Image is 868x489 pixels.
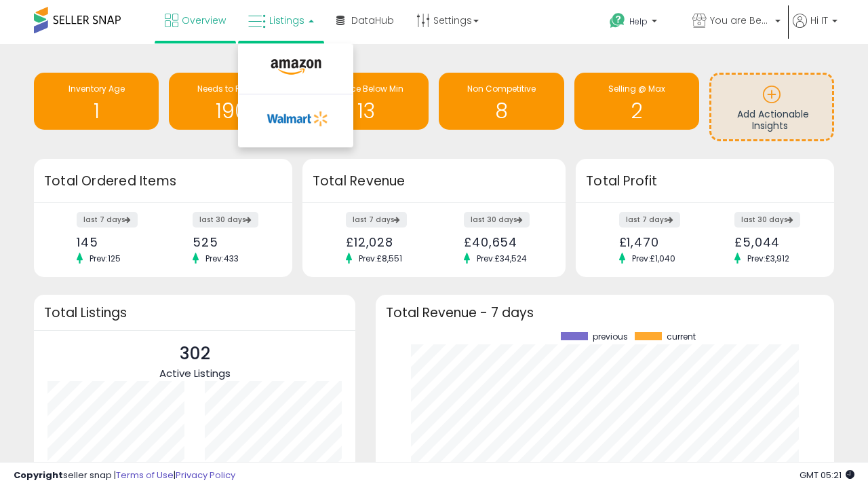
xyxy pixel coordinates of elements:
label: last 30 days [464,212,530,228]
h3: Total Revenue [313,172,555,191]
span: Prev: 433 [199,253,245,264]
span: Non Competitive [467,83,536,94]
a: Help [599,2,680,44]
label: last 7 days [77,212,138,228]
a: Hi IT [793,14,837,44]
h1: 13 [311,100,422,122]
label: last 7 days [346,212,407,228]
div: £1,470 [619,235,695,249]
h1: 190 [176,100,287,122]
span: BB Price Below Min [329,83,403,94]
a: Needs to Reprice 190 [169,73,294,130]
a: Inventory Age 1 [34,73,159,130]
span: DataHub [351,14,394,27]
span: Overview [182,14,226,27]
div: £40,654 [464,235,542,249]
a: BB Price Below Min 13 [304,73,429,130]
span: Prev: £8,551 [352,253,409,264]
h1: 8 [446,100,557,122]
span: You are Beautiful ([GEOGRAPHIC_DATA]) [710,14,771,27]
span: 2025-10-12 05:21 GMT [800,469,854,482]
span: Needs to Reprice [197,83,266,94]
a: Privacy Policy [176,469,235,482]
a: Terms of Use [116,469,174,482]
h3: Total Profit [586,172,824,191]
span: Prev: £3,912 [741,253,796,264]
p: 302 [159,341,231,367]
h1: 1 [41,100,152,122]
div: 525 [193,235,269,249]
div: £12,028 [346,235,424,249]
div: 145 [77,235,153,249]
span: Prev: 125 [83,253,127,264]
span: Listings [269,14,304,27]
h3: Total Listings [44,308,345,318]
span: current [667,332,696,342]
a: Selling @ Max 2 [574,73,699,130]
h3: Total Revenue - 7 days [386,308,824,318]
span: previous [593,332,628,342]
a: Add Actionable Insights [711,75,832,139]
span: Hi IT [810,14,828,27]
h3: Total Ordered Items [44,172,282,191]
span: Selling @ Max [608,83,665,94]
label: last 30 days [193,212,258,228]
span: Prev: £34,524 [470,253,534,264]
div: £5,044 [734,235,810,249]
span: Prev: £1,040 [625,253,682,264]
label: last 7 days [619,212,680,228]
a: Non Competitive 8 [439,73,564,130]
span: Active Listings [159,366,231,380]
i: Get Help [609,12,626,29]
label: last 30 days [734,212,800,228]
span: Inventory Age [68,83,125,94]
div: seller snap | | [14,469,235,482]
span: Add Actionable Insights [737,107,809,133]
strong: Copyright [14,469,63,482]
span: Help [629,16,648,27]
h1: 2 [581,100,692,122]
